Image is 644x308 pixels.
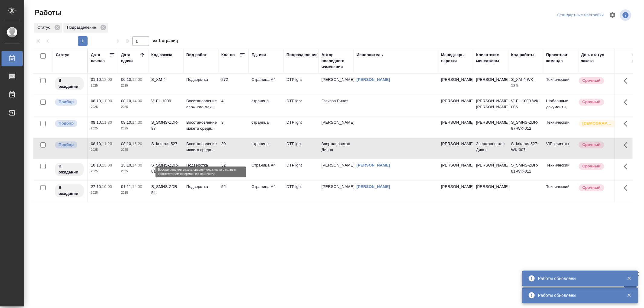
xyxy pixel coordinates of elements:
[508,159,543,180] td: S_SMNS-ZDR-81-WK-012
[121,190,145,196] p: 2025
[473,181,508,202] td: [PERSON_NAME]
[91,163,102,167] p: 10.10,
[582,185,601,191] p: Срочный
[186,184,215,190] p: Подверстка
[620,116,635,131] button: Здесь прячутся важные кнопки
[91,141,102,146] p: 08.10,
[121,125,145,132] p: 2025
[605,8,620,22] span: Настроить таблицу
[543,95,578,116] td: Шаблонные документы
[121,120,132,125] p: 08.10,
[132,163,142,167] p: 14:00
[59,120,74,126] p: Подбор
[556,11,605,20] div: split button
[620,74,635,88] button: Здесь прячутся важные кнопки
[284,138,319,159] td: DTPlight
[322,52,351,70] div: Автор последнего изменения
[441,184,470,190] p: [PERSON_NAME]
[543,181,578,202] td: Технический
[508,138,543,159] td: S_krkarus-527-WK-007
[186,52,207,58] div: Вид работ
[151,98,180,104] div: V_FL-1000
[63,23,108,33] div: Подразделение
[91,184,102,189] p: 27.10,
[67,24,98,30] p: Подразделение
[620,138,635,152] button: Здесь прячутся важные кнопки
[218,138,248,159] td: 30
[620,95,635,110] button: Здесь прячутся важные кнопки
[153,37,178,46] span: из 1 страниц
[121,99,132,103] p: 08.10,
[54,162,84,176] div: Исполнитель назначен, приступать к работе пока рано
[132,99,142,103] p: 14:00
[91,190,115,196] p: 2025
[132,77,142,82] p: 12:00
[121,77,132,82] p: 06.10,
[218,181,248,202] td: 52
[441,98,470,104] p: [PERSON_NAME]
[33,8,62,17] span: Работы
[221,52,235,58] div: Кол-во
[91,77,102,82] p: 01.10,
[121,147,145,153] p: 2025
[121,141,132,146] p: 08.10,
[54,98,84,106] div: Можно подбирать исполнителей
[102,99,112,103] p: 11:00
[319,181,354,202] td: [PERSON_NAME]
[284,159,319,180] td: DTPlight
[357,52,383,58] div: Исполнитель
[623,276,635,281] button: Закрыть
[441,77,470,83] p: [PERSON_NAME]
[582,78,601,84] p: Срочный
[252,52,266,58] div: Ед. изм
[102,120,112,125] p: 11:30
[441,52,470,64] div: Менеджеры верстки
[132,120,142,125] p: 14:30
[441,141,470,147] p: [PERSON_NAME]
[121,184,132,189] p: 01.11,
[248,95,284,116] td: страница
[473,116,508,138] td: [PERSON_NAME]
[538,275,618,281] div: Работы обновлены
[284,116,319,138] td: DTPlight
[441,119,470,125] p: [PERSON_NAME]
[473,138,508,159] td: Звержановская Диана
[91,99,102,103] p: 08.10,
[620,9,633,21] span: Посмотреть информацию
[248,138,284,159] td: страница
[582,163,601,169] p: Срочный
[476,52,505,64] div: Клиентские менеджеры
[102,141,112,146] p: 11:20
[357,163,390,167] a: [PERSON_NAME]
[511,52,534,58] div: Код работы
[132,184,142,189] p: 14:00
[102,163,112,167] p: 13:00
[186,162,215,168] p: Подверстка
[319,159,354,180] td: [PERSON_NAME]
[151,119,180,132] div: S_SMNS-ZDR-87
[248,159,284,180] td: Страница А4
[121,83,145,89] p: 2025
[186,119,215,132] p: Восстановление макета средн...
[319,95,354,116] td: Газизов Ринат
[284,74,319,95] td: DTPlight
[319,74,354,95] td: [PERSON_NAME]
[91,168,115,174] p: 2025
[581,52,613,64] div: Доп. статус заказа
[543,74,578,95] td: Технический
[543,138,578,159] td: VIP клиенты
[218,74,248,95] td: 272
[121,104,145,110] p: 2025
[132,141,142,146] p: 16:20
[284,95,319,116] td: DTPlight
[121,168,145,174] p: 2025
[54,119,84,128] div: Можно подбирать исполнителей
[582,99,601,105] p: Срочный
[473,159,508,180] td: [PERSON_NAME]
[59,163,80,175] p: В ожидании
[59,142,74,148] p: Подбор
[37,24,52,30] p: Статус
[248,116,284,138] td: страница
[284,181,319,202] td: DTPlight
[620,181,635,195] button: Здесь прячутся важные кнопки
